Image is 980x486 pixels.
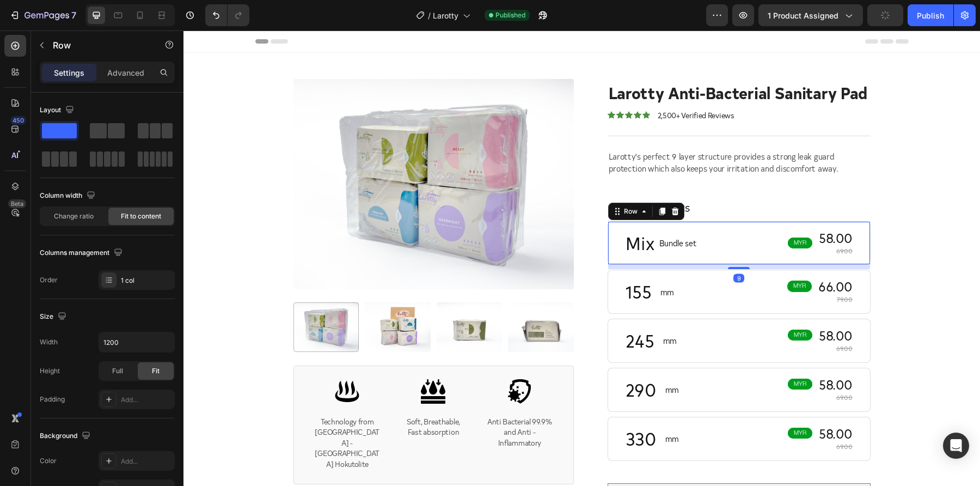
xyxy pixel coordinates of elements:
[476,206,513,219] p: Bundle set
[768,10,838,21] span: 1 product assigned
[428,10,431,21] span: /
[653,411,669,420] s: 69.00
[40,337,58,347] div: Width
[152,366,160,376] span: Fit
[121,211,161,221] span: Fit to content
[40,366,60,376] div: Height
[605,301,628,309] p: MYR
[40,103,76,118] div: Layout
[653,264,669,273] s: 79.00
[653,216,669,224] s: 69.00
[482,402,495,415] p: mm
[40,309,69,324] div: Size
[441,248,469,274] h2: 155
[183,31,980,486] iframe: Design area
[441,297,472,323] h2: 245
[424,168,687,185] h2: Choose Your Sets
[482,353,495,366] p: mm
[121,457,172,466] div: Add...
[441,347,474,372] h2: 290
[54,67,84,78] p: Settings
[605,209,628,217] p: MYR
[605,350,628,358] p: MYR
[605,252,627,260] p: MYR
[40,394,65,404] div: Padding
[550,243,561,252] div: 9
[302,386,370,418] p: Anti Bacterial 99.9% and Anti - Inflammatory
[495,10,525,20] span: Published
[53,39,145,52] p: Row
[441,200,472,226] h2: Mix
[559,313,669,323] p: 69.00
[40,275,58,285] div: Order
[8,199,26,208] div: Beta
[635,396,669,409] p: 58.00
[71,9,76,22] p: 7
[758,4,863,26] button: 1 product assigned
[40,429,93,444] div: Background
[635,347,669,360] p: 58.00
[943,433,969,459] div: Open Intercom Messenger
[216,386,284,407] p: Soft, Breathable, Fast absorption
[205,4,249,26] div: Undo/Redo
[635,201,669,214] p: 58.00
[40,456,57,466] div: Color
[605,399,628,407] p: MYR
[477,256,491,268] p: mm
[121,395,172,405] div: Add...
[653,362,669,371] s: 69.00
[40,246,125,260] div: Columns management
[917,10,944,21] div: Publish
[635,298,669,311] p: 58.00
[121,276,172,285] div: 1 col
[433,10,458,21] span: Larotty
[40,189,97,203] div: Column width
[4,4,81,26] button: 7
[908,4,953,26] button: Publish
[54,211,94,221] span: Change ratio
[441,396,474,421] h2: 330
[480,304,493,317] p: mm
[424,48,687,75] h1: Larotty Anti-Bacterial Sanitary Pad
[438,176,456,186] div: Row
[474,80,551,90] p: 2,500+ Verified Reviews
[10,116,26,125] div: 450
[635,249,669,262] p: 66.00
[112,366,123,376] span: Full
[99,332,174,352] input: Auto
[425,120,686,144] p: Larotty's perfect 9 layer structure provides a strong leak guard protection which also keeps your...
[107,67,144,78] p: Advanced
